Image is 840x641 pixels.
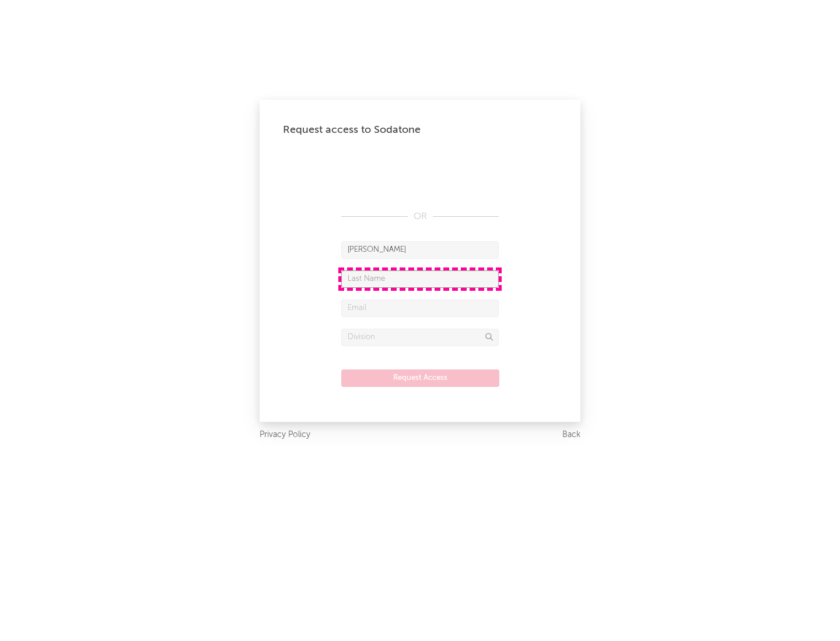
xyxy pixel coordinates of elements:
input: Email [341,300,499,317]
div: Request access to Sodatone [283,123,557,137]
a: Privacy Policy [260,428,310,442]
a: Back [562,428,580,442]
button: Request Access [341,369,499,387]
input: Last Name [341,270,499,288]
input: First Name [341,241,499,259]
div: OR [341,210,499,224]
input: Division [341,329,499,346]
